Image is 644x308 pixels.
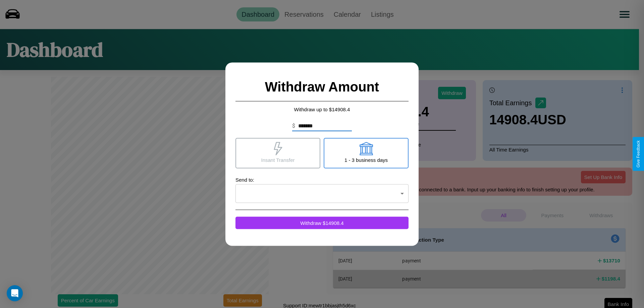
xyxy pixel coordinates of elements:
[235,175,409,184] p: Send to:
[292,122,295,130] p: $
[636,140,641,168] div: Give Feedback
[261,155,294,164] p: Insant Transfer
[7,285,23,301] div: Open Intercom Messenger
[235,217,409,229] button: Withdraw $14908.4
[344,155,388,164] p: 1 - 3 business days
[235,105,409,114] p: Withdraw up to $ 14908.4
[235,72,409,101] h2: Withdraw Amount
